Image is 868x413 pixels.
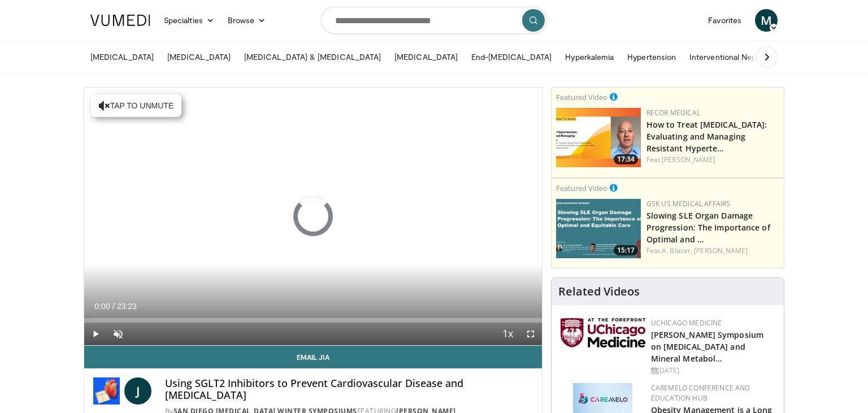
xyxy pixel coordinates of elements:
a: [PERSON_NAME] [662,155,715,164]
a: Browse [221,9,273,32]
a: How to Treat [MEDICAL_DATA]: Evaluating and Managing Resistant Hyperte… [646,119,767,154]
a: End-[MEDICAL_DATA] [465,46,558,68]
a: J [124,377,151,405]
img: San Diego Heart Failure Winter Symposiums [93,377,120,405]
a: UChicago Medicine [651,318,722,328]
span: 17:34 [614,154,638,164]
a: [MEDICAL_DATA] [160,46,237,68]
img: 10cbd22e-c1e6-49ff-b90e-4507a8859fc1.jpg.150x105_q85_crop-smart_upscale.jpg [556,108,641,167]
input: Search topics, interventions [321,7,547,34]
a: M [755,9,778,32]
a: Slowing SLE Organ Damage Progression: The Importance of Optimal and … [646,210,770,245]
a: A. Blazer, [662,246,692,255]
h4: Using SGLT2 Inhibitors to Prevent Cardiovascular Disease and [MEDICAL_DATA] [165,377,533,402]
button: Playback Rate [497,323,519,345]
button: Tap to unmute [91,94,181,117]
a: 15:17 [556,199,641,258]
button: Unmute [107,323,129,345]
span: 15:17 [614,245,638,255]
a: Email Jia [84,346,542,368]
a: Hyperkalemia [558,46,620,68]
a: [PERSON_NAME] Symposium on [MEDICAL_DATA] and Mineral Metabol… [651,329,763,364]
img: 5f87bdfb-7fdf-48f0-85f3-b6bcda6427bf.jpg.150x105_q85_autocrop_double_scale_upscale_version-0.2.jpg [561,318,645,347]
button: Fullscreen [519,323,542,345]
a: Hypertension [620,46,683,68]
a: [MEDICAL_DATA] [84,46,160,68]
a: 17:34 [556,108,641,167]
img: VuMedi Logo [90,15,150,26]
a: [MEDICAL_DATA] & [MEDICAL_DATA] [237,46,388,68]
small: Featured Video [556,92,607,102]
a: Favorites [701,9,748,32]
a: CaReMeLO Conference and Education Hub [651,383,750,403]
span: 0:00 [94,302,110,311]
img: dff207f3-9236-4a51-a237-9c7125d9f9ab.png.150x105_q85_crop-smart_upscale.jpg [556,199,641,258]
a: Interventional Nephrology [683,46,790,68]
span: 23:23 [117,302,137,311]
h4: Related Videos [558,285,640,298]
video-js: Video Player [84,88,542,346]
div: Feat. [646,155,779,165]
div: Progress Bar [84,318,542,323]
a: Specialties [157,9,221,32]
small: Featured Video [556,183,607,193]
div: Feat. [646,246,779,256]
span: / [112,302,115,311]
a: [MEDICAL_DATA] [388,46,465,68]
a: GSK US Medical Affairs [646,199,731,208]
div: [DATE] [651,366,775,376]
a: [PERSON_NAME] [694,246,748,255]
button: Play [84,323,107,345]
a: Recor Medical [646,108,700,118]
